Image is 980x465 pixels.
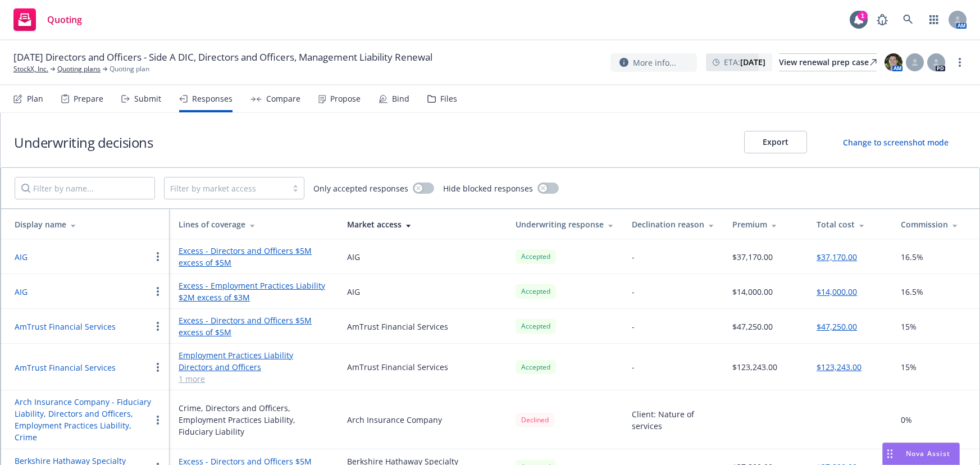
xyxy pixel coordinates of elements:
[15,396,151,443] button: Arch Insurance Company - Fiduciary Liability, Directors and Officers, Employment Practices Liabil...
[192,94,233,103] div: Responses
[901,361,917,373] span: 15%
[15,251,28,263] button: AIG
[897,8,919,31] a: Search
[632,218,714,230] div: Declination reason
[27,94,43,103] div: Plan
[179,349,329,361] a: Employment Practices Liability
[57,64,101,74] a: Quoting plans
[901,251,923,263] span: 16.5%
[633,57,676,69] span: More info...
[632,251,635,263] div: -
[885,53,902,71] img: photo
[825,131,967,153] button: Change to screenshot mode
[516,284,556,298] div: Accepted
[923,8,945,31] a: Switch app
[732,361,777,373] div: $123,243.00
[13,51,432,64] span: [DATE] Directors and Officers - Side A DIC, Directors and Officers, Management Liability Renewal
[330,94,361,103] div: Propose
[440,94,457,103] div: Files
[15,321,116,332] button: AmTrust Financial Services
[516,319,556,333] div: Accepted
[516,412,554,427] span: Declined
[14,133,153,152] h1: Underwriting decisions
[817,251,857,263] button: $37,170.00
[179,245,329,268] a: Excess - Directors and Officers $5M excess of $5M
[15,218,161,230] div: Display name
[817,286,857,298] button: $14,000.00
[516,249,556,263] div: Accepted
[347,361,448,373] div: AmTrust Financial Services
[347,321,448,332] div: AmTrust Financial Services
[392,94,409,103] div: Bind
[347,218,498,230] div: Market access
[516,218,614,230] div: Underwriting response
[906,449,950,458] span: Nova Assist
[732,251,773,263] div: $37,170.00
[724,56,765,68] span: ETA :
[843,136,949,148] div: Change to screenshot mode
[871,8,894,31] a: Report a Bug
[110,64,149,74] span: Quoting plan
[901,286,923,298] span: 16.5%
[732,218,799,230] div: Premium
[179,314,329,338] a: Excess - Directors and Officers $5M excess of $5M
[632,321,635,332] div: -
[347,286,360,298] div: AIG
[632,361,635,373] div: -
[817,321,857,332] button: $47,250.00
[443,183,533,194] span: Hide blocked responses
[516,413,554,427] div: Declined
[779,54,877,71] div: View renewal prep case
[179,373,329,385] a: 1 more
[632,286,635,298] div: -
[266,94,300,103] div: Compare
[9,4,86,35] a: Quoting
[610,53,697,72] button: More info...
[817,218,883,230] div: Total cost
[516,360,556,374] div: Accepted
[179,218,329,230] div: Lines of coverage
[179,280,329,303] a: Excess - Employment Practices Liability $2M excess of $3M
[882,443,960,465] button: Nova Assist
[347,414,442,426] div: Arch Insurance Company
[179,361,329,373] a: Directors and Officers
[15,286,28,298] button: AIG
[74,94,103,103] div: Prepare
[47,15,82,24] span: Quoting
[858,11,868,21] div: 1
[901,321,917,332] span: 15%
[744,131,807,153] button: Export
[179,402,329,437] div: Crime, Directors and Officers, Employment Practices Liability, Fiduciary Liability
[347,251,360,263] div: AIG
[15,177,155,199] input: Filter by name...
[779,53,877,71] a: View renewal prep case
[901,218,967,230] div: Commission
[953,56,967,69] a: more
[817,361,862,373] button: $123,243.00
[313,183,408,194] span: Only accepted responses
[740,57,765,67] strong: [DATE]
[134,94,161,103] div: Submit
[732,286,773,298] div: $14,000.00
[13,64,48,74] a: StockX, Inc.
[15,362,116,373] button: AmTrust Financial Services
[732,321,773,332] div: $47,250.00
[883,443,897,464] div: Drag to move
[632,408,714,432] div: Client: Nature of services
[901,414,912,426] span: 0%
